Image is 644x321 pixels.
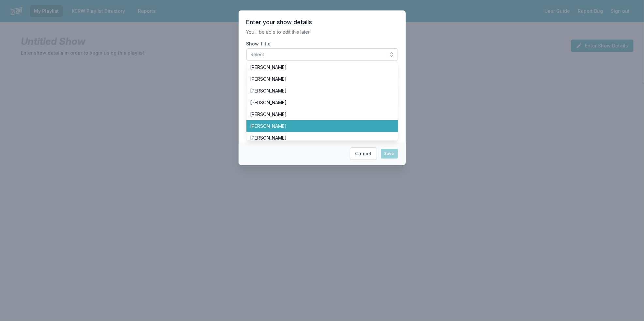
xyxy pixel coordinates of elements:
[250,64,386,71] span: [PERSON_NAME]
[250,99,386,106] span: [PERSON_NAME]
[350,147,377,160] button: Cancel
[251,51,385,58] span: Select
[246,18,398,26] header: Enter your show details
[246,29,398,35] p: You’ll be able to edit this later.
[246,41,398,47] label: Show Title
[250,111,386,118] span: [PERSON_NAME]
[250,123,386,129] span: [PERSON_NAME]
[250,76,386,82] span: [PERSON_NAME]
[246,48,398,61] button: Select
[250,88,386,94] span: [PERSON_NAME]
[250,135,386,141] span: [PERSON_NAME]
[381,149,398,159] button: Save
